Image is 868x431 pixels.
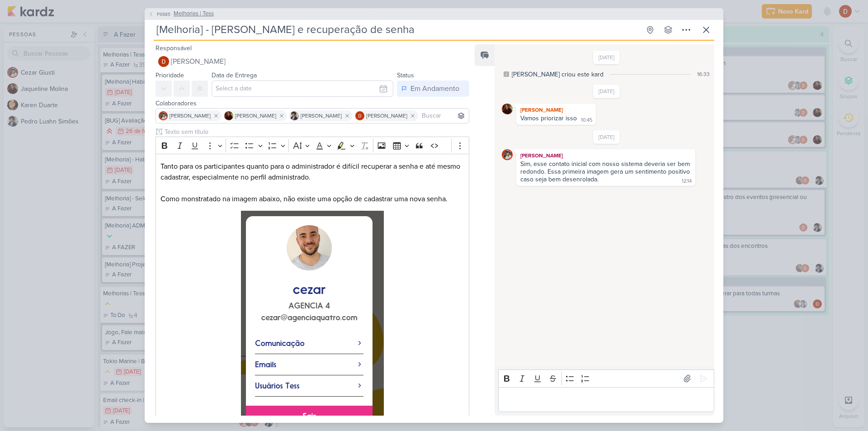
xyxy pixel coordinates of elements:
[156,71,184,79] label: Prioridade
[156,137,469,154] div: Editor toolbar
[498,369,714,387] div: Editor toolbar
[397,81,469,97] button: Em Andamento
[171,56,226,67] span: [PERSON_NAME]
[154,22,640,38] input: Kard Sem Título
[156,44,192,52] label: Responsável
[410,83,459,94] div: Em Andamento
[301,112,342,120] span: [PERSON_NAME]
[212,71,257,79] label: Data de Entrega
[212,81,393,97] input: Select a date
[520,160,692,183] div: Sim, esse contato inicial com nosso sistema deveria ser bem redondo. Essa primeira imagem gera um...
[163,127,469,137] input: Texto sem título
[224,111,233,120] img: Jaqueline Molina
[420,110,467,121] input: Buscar
[512,70,604,79] div: [PERSON_NAME] criou este kard
[235,112,276,120] span: [PERSON_NAME]
[498,387,714,412] div: Editor editing area: main
[682,178,692,185] div: 12:14
[697,70,710,78] div: 16:33
[518,105,594,114] div: [PERSON_NAME]
[502,104,513,114] img: Jaqueline Molina
[158,56,169,67] img: Davi Elias Teixeira
[520,114,577,122] div: Vamos priorizar isso
[355,111,364,120] img: Davi Elias Teixeira
[290,111,299,120] img: Pedro Luahn Simões
[581,117,592,124] div: 10:45
[160,161,464,183] p: Tanto para os participantes quanto para o administrador é difícil recuperar a senha e até mesmo c...
[502,149,513,160] img: Cezar Giusti
[160,194,464,204] p: Como monstratado na imagem abaixo, não existe uma opção de cadastrar uma nova senha.
[156,99,469,108] div: Colaboradores
[366,112,407,120] span: [PERSON_NAME]
[518,151,693,160] div: [PERSON_NAME]
[170,112,211,120] span: [PERSON_NAME]
[156,53,469,70] button: [PERSON_NAME]
[397,71,414,79] label: Status
[159,111,168,120] img: Cezar Giusti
